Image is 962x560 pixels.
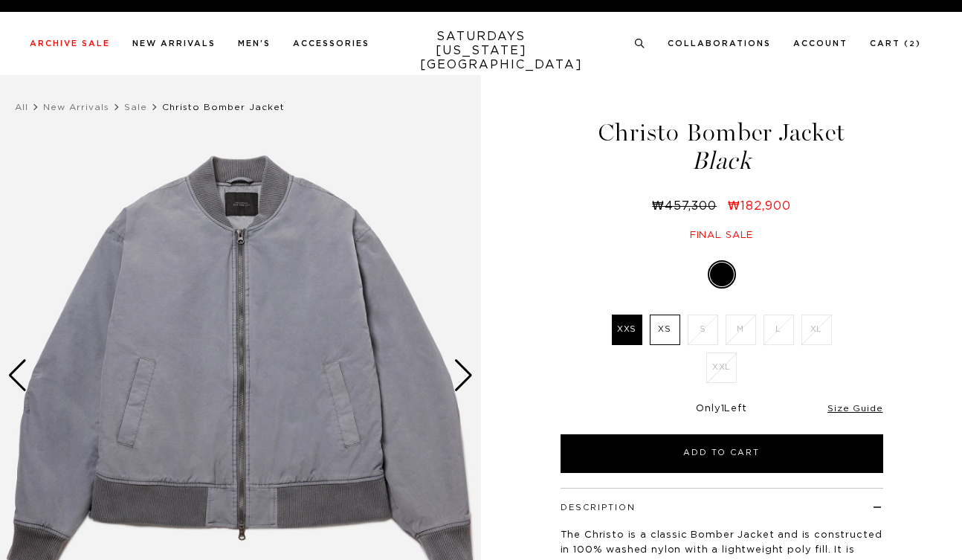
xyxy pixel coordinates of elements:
span: 1 [721,404,725,413]
a: SATURDAYS[US_STATE][GEOGRAPHIC_DATA] [420,30,543,72]
a: Collaborations [668,39,771,48]
label: Black [710,263,734,286]
div: Only Left [561,403,883,416]
a: Sale [124,103,147,112]
a: New Arrivals [132,39,216,48]
a: Men's [238,39,271,48]
div: Previous slide [7,359,28,392]
button: Add to Cart [561,434,883,473]
a: Archive Sale [30,39,110,48]
label: XXS [612,315,642,345]
span: Christo Bomber Jacket [162,103,285,112]
del: ₩457,300 [652,200,723,212]
span: ₩182,900 [728,200,791,212]
label: XS [650,315,680,345]
a: Account [793,39,848,48]
small: 2 [909,41,916,48]
button: Description [561,503,636,512]
a: All [15,103,28,112]
a: Cart (2) [870,39,921,48]
span: Black [558,149,885,173]
a: New Arrivals [43,103,109,112]
h1: Christo Bomber Jacket [558,120,885,173]
div: Final sale [558,229,885,242]
div: Next slide [453,359,474,392]
a: Accessories [293,39,369,48]
a: Size Guide [827,404,882,413]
